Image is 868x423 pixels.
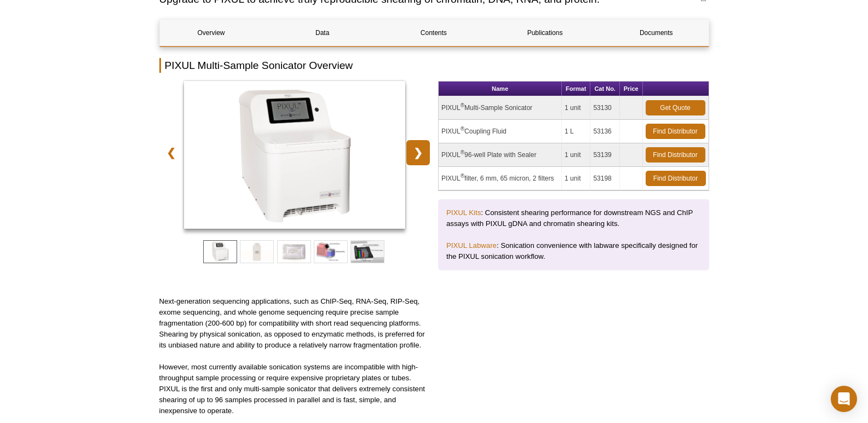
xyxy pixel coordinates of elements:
a: Data [271,20,374,46]
sup: ® [461,126,464,132]
p: Next-generation sequencing applications, such as ChIP-Seq, RNA-Seq, RIP-Seq, exome sequencing, an... [159,296,430,351]
div: Open Intercom Messenger [831,386,857,412]
img: PIXUL Multi-Sample Sonicator [184,81,406,229]
td: 1 unit [562,143,590,167]
th: Price [620,82,643,96]
a: PIXUL Labware [446,241,497,250]
a: ❯ [406,140,430,165]
td: PIXUL 96-well Plate with Sealer [439,143,562,167]
sup: ® [461,173,464,179]
td: 53130 [590,96,620,120]
th: Name [439,82,562,96]
a: PIXUL Kits [446,208,481,217]
th: Format [562,82,590,96]
td: 1 L [562,120,590,143]
sup: ® [461,149,464,155]
td: 1 unit [562,167,590,190]
a: Get Quote [646,100,705,115]
sup: ® [461,102,464,108]
h2: PIXUL Multi-Sample Sonicator Overview [159,58,709,73]
p: However, most currently available sonication systems are incompatible with high-throughput sample... [159,362,430,416]
td: 1 unit [562,96,590,120]
a: Overview [160,20,263,46]
p: : Consistent shearing performance for downstream NGS and ChIP assays with PIXUL gDNA and chromati... [446,207,701,229]
a: ❮ [159,140,183,165]
a: Find Distributor [646,147,705,163]
a: Documents [605,20,708,46]
a: Find Distributor [646,171,706,186]
a: Publications [493,20,596,46]
td: PIXUL filter, 6 mm, 65 micron, 2 filters [439,167,562,190]
a: PIXUL Multi-Sample Sonicator [184,81,406,232]
td: PIXUL Coupling Fluid [439,120,562,143]
td: 53139 [590,143,620,167]
td: 53136 [590,120,620,143]
td: PIXUL Multi-Sample Sonicator [439,96,562,120]
p: : Sonication convenience with labware specifically designed for the PIXUL sonication workflow. [446,240,701,262]
th: Cat No. [590,82,620,96]
a: Contents [382,20,485,46]
td: 53198 [590,167,620,190]
a: Find Distributor [646,124,705,139]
